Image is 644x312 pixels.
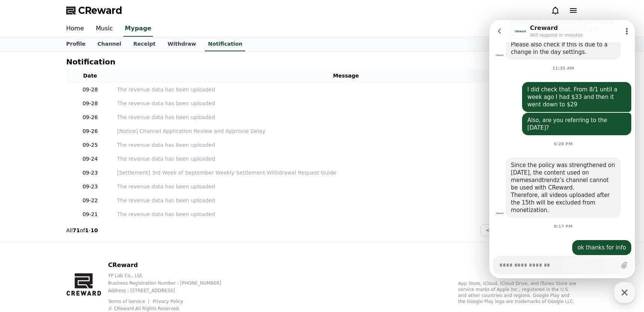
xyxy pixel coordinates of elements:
p: 09-25 [69,141,111,149]
p: 09-23 [69,183,111,191]
p: 09-22 [69,197,111,205]
a: Mypage [123,21,153,37]
a: Privacy Policy [153,299,183,304]
p: Business Registration Number : [PHONE_NUMBER] [108,280,233,286]
p: All of - [66,227,98,234]
a: The revenue data has been uploaded [117,197,575,205]
p: 09-28 [69,100,111,107]
a: Profile [60,37,91,51]
p: 09-28 [69,86,111,94]
iframe: Channel chat [489,20,635,278]
a: [Settlement] 3rd Week of September Weekly Settlement Withdrawal Request Guide [117,169,575,177]
a: Home [60,21,90,37]
strong: 10 [91,227,98,233]
p: Address : [STREET_ADDRESS] [108,288,233,294]
p: YP Lab Co., Ltd. [108,273,233,279]
strong: 1 [85,227,89,233]
h4: Notification [66,58,115,66]
a: The revenue data has been uploaded [117,141,575,149]
th: Message [114,69,578,83]
a: The revenue data has been uploaded [117,183,575,191]
a: [Notice] Channel Application Review and Approval Delay [117,127,575,135]
a: The revenue data has been uploaded [117,100,575,107]
a: Terms of Service [108,299,151,304]
p: App Store, iCloud, iCloud Drive, and iTunes Store are service marks of Apple Inc., registered in ... [458,281,578,305]
p: 09-21 [69,210,111,218]
p: 09-24 [69,155,111,163]
a: The revenue data has been uploaded [117,210,575,218]
a: Withdraw [162,37,202,51]
span: CReward [78,4,122,16]
a: Music [90,21,119,37]
a: Channel [91,37,127,51]
p: 09-23 [69,169,111,177]
p: © CReward All Rights Reserved. [108,306,233,312]
a: Receipt [127,37,162,51]
strong: 71 [73,227,80,233]
a: The revenue data has been uploaded [117,86,575,94]
a: CReward [66,4,122,16]
p: CReward [108,261,233,270]
p: 09-26 [69,127,111,135]
a: Notification [205,37,245,51]
a: The revenue data has been uploaded [117,155,575,163]
th: Date [66,69,114,83]
a: The revenue data has been uploaded [117,113,575,121]
button: < [481,224,495,236]
p: 09-26 [69,113,111,121]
